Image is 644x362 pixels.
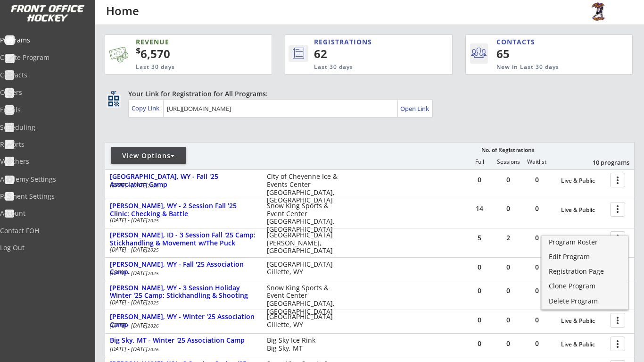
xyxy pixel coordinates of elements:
div: [DATE] - [DATE] [110,323,254,328]
div: Full [465,159,494,165]
div: 0 [494,177,522,183]
div: [GEOGRAPHIC_DATA] [PERSON_NAME], [GEOGRAPHIC_DATA] [267,231,341,255]
button: more_vert [610,313,625,328]
div: [GEOGRAPHIC_DATA] Gillette, WY [267,313,341,329]
div: 62 [314,46,420,62]
div: Waitlist [522,159,551,165]
div: No. of Registrations [479,147,537,153]
div: [PERSON_NAME], WY - 3 Session Holiday Winter '25 Camp: Stickhandling & Shooting [110,284,257,300]
div: Copy Link [132,104,161,112]
div: Snow King Sports & Event Center [GEOGRAPHIC_DATA], [GEOGRAPHIC_DATA] [267,202,341,234]
div: 0 [523,205,551,212]
div: 0 [465,264,494,270]
div: [PERSON_NAME], WY - 2 Session Fall '25 Clinic: Checking & Battle [110,202,257,218]
div: Clone Program [549,283,621,289]
div: 0 [465,177,494,183]
div: [DATE] - [DATE] [110,247,254,253]
div: Sessions [494,159,522,165]
em: 2026 [148,322,159,329]
div: 5 [465,235,494,241]
em: 2025 [148,299,159,306]
div: Your Link for Registration for All Programs: [128,89,605,99]
div: Last 30 days [136,63,230,71]
button: more_vert [610,337,625,351]
sup: $ [136,45,140,56]
button: more_vert [610,202,625,217]
div: 0 [523,264,551,270]
div: CONTACTS [496,37,539,47]
div: Live & Public [561,318,605,324]
div: 0 [523,340,551,347]
div: Open Link [400,105,430,113]
div: REVENUE [136,37,230,47]
div: 10 programs [580,158,629,167]
a: Edit Program [542,251,628,265]
div: 0 [523,235,551,241]
div: 0 [494,340,522,347]
div: 0 [465,317,494,323]
div: 65 [496,46,554,62]
div: [PERSON_NAME], ID - 3 Session Fall '25 Camp: Stickhandling & Movement w/The Puck [110,231,257,247]
div: Edit Program [549,253,621,260]
div: 0 [523,317,551,323]
div: Big Sky, MT - Winter '25 Association Camp [110,337,257,345]
div: [DATE] - [DATE] [110,270,254,276]
div: 0 [494,205,522,212]
div: 0 [465,287,494,294]
div: 0 [494,317,522,323]
div: Last 30 days [314,63,413,71]
a: Open Link [400,102,430,115]
em: 2025 [148,182,159,189]
div: [PERSON_NAME], WY - Winter '25 Association Camp [110,313,257,329]
div: 0 [465,340,494,347]
div: Delete Program [549,298,621,304]
div: [DATE] - [DATE] [110,300,254,305]
em: 2025 [148,270,159,277]
em: 2025 [148,246,159,253]
div: Program Roster [549,239,621,245]
div: 0 [494,287,522,294]
em: 2025 [148,217,159,224]
button: qr_code [107,94,121,108]
div: [GEOGRAPHIC_DATA], WY - Fall '25 Association Camp [110,173,257,189]
div: Big Sky Ice Rink Big Sky, MT [267,337,341,353]
div: [PERSON_NAME], WY - Fall '25 Association Camp [110,261,257,277]
div: 0 [523,287,551,294]
div: 0 [523,177,551,183]
em: 2026 [148,346,159,353]
button: more_vert [610,173,625,187]
div: Registration Page [549,268,621,275]
div: 6,570 [136,46,242,62]
div: REGISTRATIONS [314,37,411,47]
div: 14 [465,205,494,212]
a: Program Roster [542,236,628,250]
div: [GEOGRAPHIC_DATA] Gillette, WY [267,261,341,277]
div: New in Last 30 days [496,63,588,71]
div: qr [107,89,119,95]
div: Live & Public [561,207,605,213]
div: [DATE] - [DATE] [110,218,254,223]
div: City of Cheyenne Ice & Events Center [GEOGRAPHIC_DATA], [GEOGRAPHIC_DATA] [267,173,341,204]
div: View Options [111,151,186,160]
div: Live & Public [561,341,605,348]
div: [DATE] - [DATE] [110,183,254,188]
div: Live & Public [561,177,605,184]
div: 2 [494,235,522,241]
div: [DATE] - [DATE] [110,346,254,352]
div: Snow King Sports & Event Center [GEOGRAPHIC_DATA], [GEOGRAPHIC_DATA] [267,284,341,316]
a: Registration Page [542,265,628,279]
div: 0 [494,264,522,270]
